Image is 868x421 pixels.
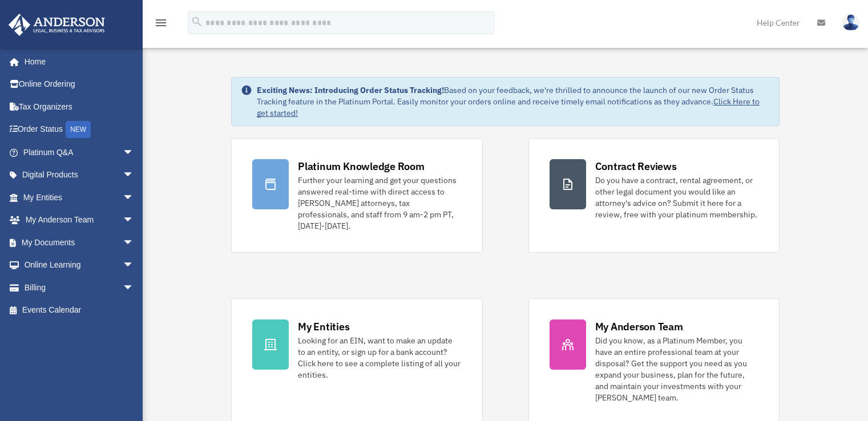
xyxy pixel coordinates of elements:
[595,335,758,403] div: Did you know, as a Platinum Member, you have an entire professional team at your disposal? Get th...
[154,20,168,30] a: menu
[8,299,151,322] a: Events Calendar
[298,175,461,232] div: Further your learning and get your questions answered real-time with direct access to [PERSON_NAM...
[8,95,151,118] a: Tax Organizers
[123,164,146,187] span: arrow_drop_down
[298,319,349,334] div: My Entities
[595,159,677,173] div: Contract Reviews
[257,96,760,118] a: Click Here to get started!
[257,85,444,95] strong: Exciting News: Introducing Order Status Tracking!
[5,14,108,36] img: Anderson Advisors Platinum Portal
[595,175,758,220] div: Do you have a contract, rental agreement, or other legal document you would like an attorney's ad...
[8,141,151,164] a: Platinum Q&Aarrow_drop_down
[257,84,770,119] div: Based on your feedback, we're thrilled to announce the launch of our new Order Status Tracking fe...
[66,121,91,138] div: NEW
[191,15,203,28] i: search
[8,276,151,299] a: Billingarrow_drop_down
[123,186,146,209] span: arrow_drop_down
[8,231,151,254] a: My Documentsarrow_drop_down
[8,73,151,96] a: Online Ordering
[8,209,151,232] a: My Anderson Teamarrow_drop_down
[842,14,859,31] img: User Pic
[8,186,151,209] a: My Entitiesarrow_drop_down
[8,50,146,73] a: Home
[8,118,151,141] a: Order StatusNEW
[123,209,146,232] span: arrow_drop_down
[231,138,482,253] a: Platinum Knowledge Room Further your learning and get your questions answered real-time with dire...
[123,276,146,299] span: arrow_drop_down
[8,254,151,277] a: Online Learningarrow_drop_down
[123,254,146,277] span: arrow_drop_down
[595,319,683,334] div: My Anderson Team
[8,164,151,187] a: Digital Productsarrow_drop_down
[298,159,425,173] div: Platinum Knowledge Room
[123,141,146,164] span: arrow_drop_down
[298,335,461,380] div: Looking for an EIN, want to make an update to an entity, or sign up for a bank account? Click her...
[528,138,780,253] a: Contract Reviews Do you have a contract, rental agreement, or other legal document you would like...
[123,231,146,254] span: arrow_drop_down
[154,16,168,30] i: menu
